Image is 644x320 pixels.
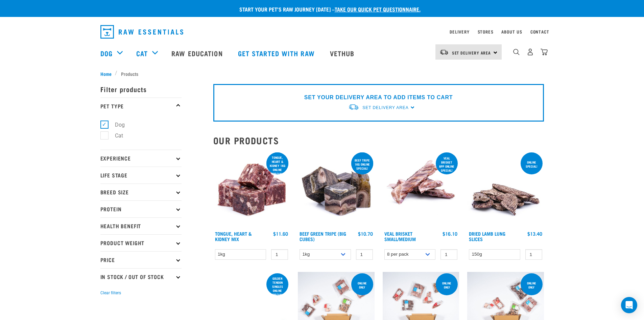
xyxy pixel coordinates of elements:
img: 1207 Veal Brisket 4pp 01 [383,151,459,228]
div: ONLINE SPECIAL! [521,157,543,171]
img: 1044 Green Tripe Beef [298,151,375,228]
img: home-icon@2x.png [541,48,548,56]
a: take our quick pet questionnaire. [335,7,421,10]
a: Contact [530,30,549,33]
p: Price [100,251,182,268]
a: Vethub [323,40,363,67]
input: 1 [440,249,457,260]
a: Beef Green Tripe (Big Cubes) [300,232,346,240]
div: $10.70 [358,231,373,236]
a: Dog [100,48,113,58]
input: 1 [271,249,288,260]
span: Set Delivery Area [452,51,491,54]
span: Set Delivery Area [362,105,408,110]
img: Raw Essentials Logo [100,25,183,39]
p: Filter products [100,81,182,98]
a: Dried Lamb Lung Slices [469,232,505,240]
a: Cat [136,48,148,58]
div: Veal Brisket 8pp online special! [436,153,458,175]
p: Product Weight [100,234,182,251]
div: Tongue, Heart & Kidney 1kg online special! [266,152,288,179]
div: $16.10 [443,231,457,236]
h2: Our Products [213,135,544,146]
button: Clear filters [100,290,121,296]
a: About Us [501,30,522,33]
div: $11.60 [273,231,288,236]
p: Pet Type [100,98,182,114]
div: Golden Tendon singles online special! [266,273,288,300]
div: Open Intercom Messenger [621,297,637,313]
nav: breadcrumbs [100,70,544,77]
p: Experience [100,150,182,167]
a: Delivery [450,30,469,33]
div: Online Only [351,278,373,292]
a: Veal Brisket Small/Medium [384,232,416,240]
nav: dropdown navigation [95,22,549,41]
label: Dog [104,121,127,129]
a: Raw Education [165,40,231,67]
a: Get started with Raw [231,40,323,67]
div: $13.40 [527,231,542,236]
a: Stores [478,30,494,33]
img: user.png [527,48,534,56]
a: Home [100,70,115,77]
div: Online Only [521,278,543,292]
img: 1167 Tongue Heart Kidney Mix 01 [213,151,290,228]
input: 1 [356,249,373,260]
img: van-moving.png [348,104,359,111]
img: 1303 Lamb Lung Slices 01 [467,151,544,228]
p: SET YOUR DELIVERY AREA TO ADD ITEMS TO CART [304,93,453,102]
span: Home [100,70,112,77]
p: Breed Size [100,184,182,200]
label: Cat [104,131,126,140]
img: home-icon-1@2x.png [513,49,520,55]
img: van-moving.png [439,49,449,55]
div: Beef tripe 1kg online special! [351,155,373,173]
p: Protein [100,200,182,217]
p: Health Benefit [100,217,182,234]
p: In Stock / Out Of Stock [100,268,182,285]
a: Tongue, Heart & Kidney Mix [215,232,252,240]
input: 1 [525,249,542,260]
div: Online Only [436,278,458,292]
p: Life Stage [100,167,182,184]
